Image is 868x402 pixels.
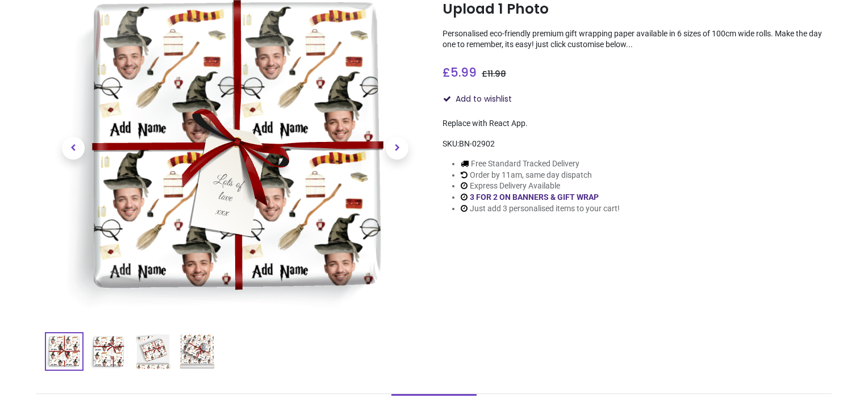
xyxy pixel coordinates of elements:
[443,90,521,109] button: Add to wishlistAdd to wishlist
[443,28,823,51] p: Personalised eco-friendly premium gift wrapping paper available in 6 sizes of 100cm wide rolls. M...
[62,137,85,160] span: Previous
[45,29,102,267] a: Previous
[179,333,215,370] img: BN-02902-04
[461,170,620,181] li: Order by 11am, same day dispatch
[369,29,425,267] a: Next
[46,333,82,370] img: Personalised Party Wrapping Paper - Wizard Design- Upload 1 Photo
[443,139,823,150] div: SKU:
[386,137,408,160] span: Next
[482,68,506,79] span: £
[461,158,620,170] li: Free Standard Tracked Delivery
[459,139,495,148] span: BN-02902
[90,333,127,370] img: BN-02902-02
[443,95,451,103] i: Add to wishlist
[443,64,477,81] span: £
[450,64,477,81] span: 5.99
[443,118,823,129] div: Replace with React App.
[461,181,620,192] li: Express Delivery Available
[135,333,171,370] img: BN-02902-03
[470,192,599,202] a: 3 FOR 2 ON BANNERS & GIFT WRAP
[487,68,506,79] span: 11.98
[461,203,620,215] li: Just add 3 personalised items to your cart!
